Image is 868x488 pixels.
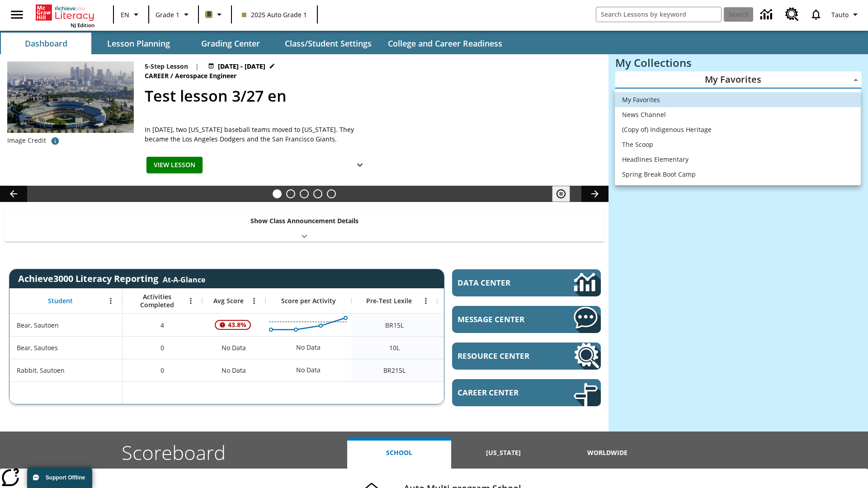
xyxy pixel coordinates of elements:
li: Spring Break Boot Camp [615,167,861,182]
li: (Copy of) Indigenous Heritage [615,122,861,137]
li: The Scoop [615,137,861,152]
li: My Favorites [615,92,861,107]
li: News Channel [615,107,861,122]
li: Headlines Elementary [615,152,861,167]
